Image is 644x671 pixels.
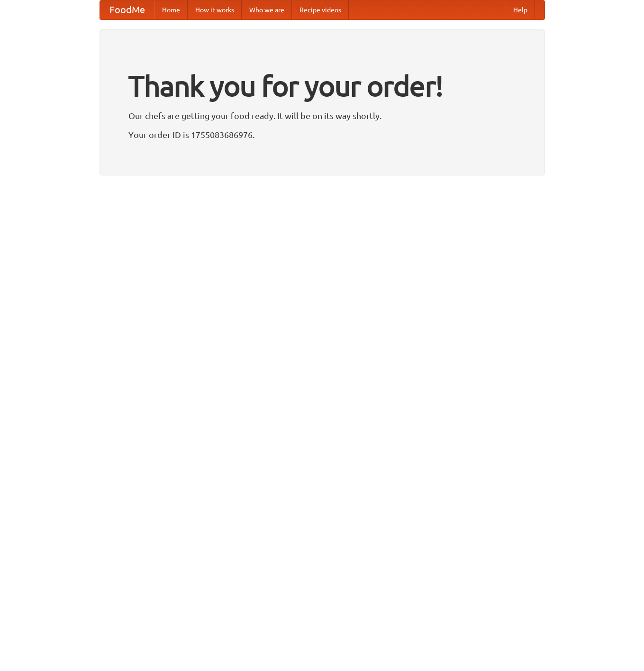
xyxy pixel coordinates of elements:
a: Home [154,0,188,19]
a: Help [506,0,535,19]
a: FoodMe [100,0,154,19]
a: Recipe videos [292,0,349,19]
p: Your order ID is 1755083686976. [128,128,516,142]
a: Who we are [242,0,292,19]
a: How it works [188,0,242,19]
p: Our chefs are getting your food ready. It will be on its way shortly. [128,109,516,123]
h1: Thank you for your order! [128,63,516,109]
